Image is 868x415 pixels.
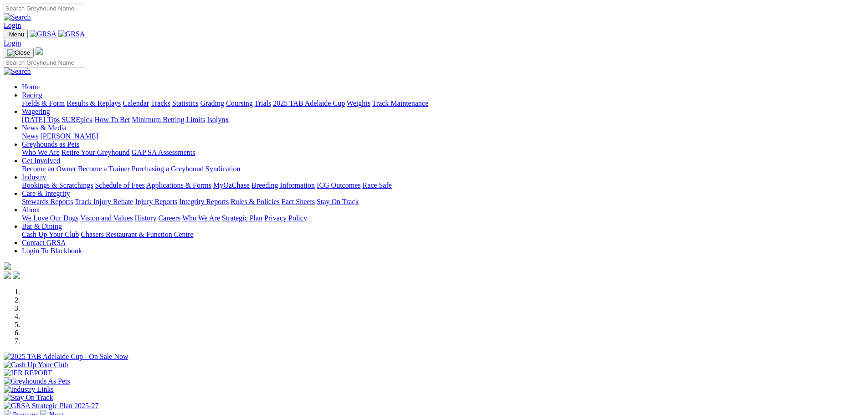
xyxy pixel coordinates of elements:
a: Fact Sheets [282,198,315,205]
a: MyOzChase [213,181,250,189]
button: Toggle navigation [4,30,28,39]
a: Injury Reports [135,198,177,205]
a: Greyhounds as Pets [22,140,79,148]
a: Trials [254,99,271,107]
a: Syndication [205,165,240,173]
a: Login [4,39,21,47]
a: Login To Blackbook [22,247,82,255]
button: Toggle navigation [4,48,34,58]
a: Industry [22,173,46,181]
div: About [22,214,864,222]
img: logo-grsa-white.png [36,47,43,55]
a: We Love Our Dogs [22,214,78,222]
a: Purchasing a Greyhound [132,165,204,173]
a: Stewards Reports [22,198,73,205]
a: Bookings & Scratchings [22,181,93,189]
img: GRSA [30,30,56,38]
a: Schedule of Fees [95,181,144,189]
a: Rules & Policies [231,198,280,205]
a: [PERSON_NAME] [40,132,98,140]
input: Search [4,58,84,67]
a: About [22,206,40,214]
img: 2025 TAB Adelaide Cup - On Sale Now [4,353,128,361]
div: Racing [22,99,864,108]
div: Industry [22,181,864,190]
img: Search [4,13,31,21]
a: [DATE] Tips [22,116,60,123]
a: Isolynx [207,116,229,123]
a: GAP SA Assessments [132,149,195,156]
a: SUREpick [62,116,92,123]
img: facebook.svg [4,272,11,279]
a: Tracks [151,99,170,107]
a: Who We Are [182,214,220,222]
a: Chasers Restaurant & Function Centre [81,231,193,238]
div: Get Involved [22,165,864,173]
a: Results & Replays [67,99,121,107]
a: Race Safe [362,181,391,189]
a: News [22,132,38,140]
a: Bar & Dining [22,222,62,230]
div: Bar & Dining [22,231,864,239]
a: ICG Outcomes [317,181,360,189]
img: GRSA Strategic Plan 2025-27 [4,402,98,410]
span: Menu [9,31,24,38]
a: Calendar [123,99,149,107]
a: Coursing [226,99,253,107]
img: Search [4,67,31,76]
a: 2025 TAB Adelaide Cup [273,99,345,107]
a: Statistics [172,99,199,107]
img: IER REPORT [4,369,52,377]
img: Close [7,49,30,56]
img: GRSA [58,30,85,38]
a: Fields & Form [22,99,65,107]
input: Search [4,4,84,13]
a: Strategic Plan [222,214,262,222]
img: Cash Up Your Club [4,361,68,369]
a: History [134,214,156,222]
a: Track Maintenance [372,99,428,107]
a: Careers [158,214,180,222]
a: Home [22,83,40,91]
a: News & Media [22,124,67,132]
div: Greyhounds as Pets [22,149,864,157]
a: How To Bet [95,116,130,123]
a: Become an Owner [22,165,76,173]
a: Track Injury Rebate [75,198,133,205]
div: Care & Integrity [22,198,864,206]
div: Wagering [22,116,864,124]
a: Breeding Information [252,181,315,189]
a: Contact GRSA [22,239,66,246]
a: Vision and Values [80,214,133,222]
a: Wagering [22,108,50,115]
img: Greyhounds As Pets [4,377,70,385]
a: Care & Integrity [22,190,70,197]
a: Grading [200,99,224,107]
a: Retire Your Greyhound [62,149,130,156]
a: Who We Are [22,149,60,156]
img: logo-grsa-white.png [4,262,11,270]
div: News & Media [22,132,864,140]
a: Get Involved [22,157,60,164]
a: Cash Up Your Club [22,231,79,238]
a: Become a Trainer [78,165,130,173]
a: Applications & Forms [146,181,211,189]
a: Login [4,21,21,29]
a: Integrity Reports [179,198,229,205]
a: Stay On Track [317,198,359,205]
img: Stay On Track [4,394,53,402]
a: Privacy Policy [264,214,307,222]
img: twitter.svg [13,272,20,279]
img: Industry Links [4,385,54,394]
a: Minimum Betting Limits [132,116,205,123]
a: Racing [22,91,42,99]
a: Weights [347,99,370,107]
